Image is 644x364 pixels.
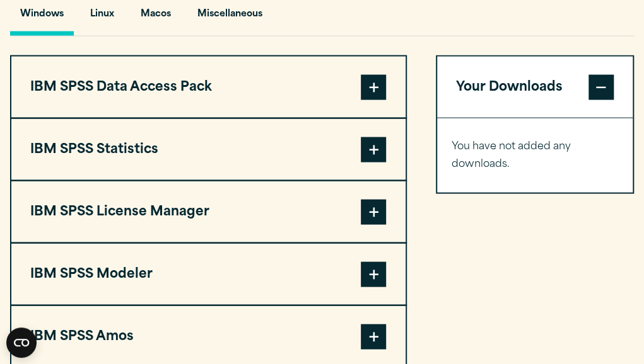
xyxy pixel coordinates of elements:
[11,243,406,304] button: IBM SPSS Modeler
[11,181,406,242] button: IBM SPSS License Manager
[437,117,633,192] div: Your Downloads
[11,56,406,117] button: IBM SPSS Data Access Pack
[437,56,633,117] button: Your Downloads
[6,327,37,358] button: Open CMP widget
[11,118,406,179] button: IBM SPSS Statistics
[452,137,618,174] p: You have not added any downloads.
